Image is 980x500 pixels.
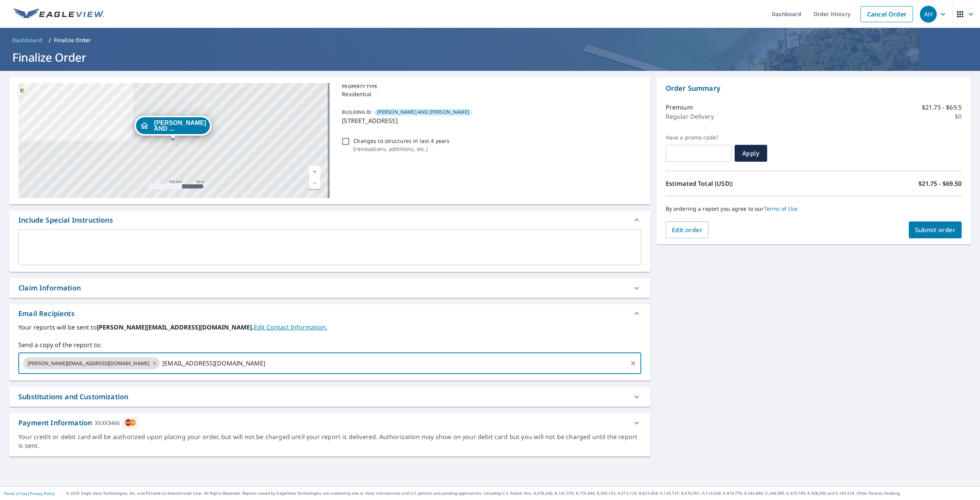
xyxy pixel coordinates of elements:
a: EditContactInfo [254,323,327,331]
p: Premium [666,103,693,112]
b: [PERSON_NAME][EMAIL_ADDRESS][DOMAIN_NAME]. [97,323,254,331]
div: AH [920,6,937,23]
p: BUILDING ID [342,109,371,115]
div: Payment InformationXXXX3466cardImage [9,413,650,433]
p: $0 [955,112,962,121]
span: [PERSON_NAME] AND [PERSON_NAME] [377,108,469,116]
span: [PERSON_NAME] AND ... [154,120,206,131]
button: Edit order [666,221,709,238]
a: Current Level 17, Zoom Out [309,177,320,189]
span: Submit order [915,226,956,234]
label: Your reports will be sent to [18,323,641,332]
div: Payment Information [18,418,138,428]
p: By ordering a report you agree to our [666,205,962,212]
div: Claim Information [9,278,650,298]
p: Estimated Total (USD): [666,179,814,188]
a: Current Level 17, Zoom In [309,166,320,177]
div: Substitutions and Customization [9,387,650,407]
p: Residential [342,90,638,98]
p: [STREET_ADDRESS] [342,116,638,125]
h1: Finalize Order [9,49,971,65]
p: © 2025 Eagle View Technologies, Inc. and Pictometry International Corp. All Rights Reserved. Repo... [66,490,976,496]
p: ( renovations, additions, etc. ) [353,145,449,153]
span: Dashboard [12,36,42,44]
a: Terms of Use [4,491,28,496]
p: $21.75 - $69.50 [918,179,962,188]
div: Substitutions and Customization [18,392,128,402]
a: Dashboard [9,34,46,46]
p: Finalize Order [54,36,91,44]
div: XXXX3466 [95,418,120,428]
div: [PERSON_NAME][EMAIL_ADDRESS][DOMAIN_NAME] [23,357,160,369]
span: Apply [741,149,761,157]
p: | [4,491,55,496]
button: Apply [735,145,767,162]
img: cardImage [123,418,138,428]
img: EV Logo [14,8,104,20]
div: Claim Information [18,283,81,293]
p: Changes to structures in last 4 years [353,137,449,145]
button: Clear [628,358,639,369]
a: Terms of Use [764,205,798,212]
a: Privacy Policy [30,491,55,496]
span: [PERSON_NAME][EMAIL_ADDRESS][DOMAIN_NAME] [23,360,154,367]
p: Regular Delivery [666,112,714,121]
div: Email Recipients [18,308,75,319]
div: Dropped pin, building PETER AND PATRICIA Cracchiola, Residential property, 34299 W Hill Dr Cheste... [134,116,211,139]
div: Include Special Instructions [18,215,113,225]
a: Cancel Order [861,6,913,22]
p: PROPERTY TYPE [342,83,638,90]
p: Order Summary [666,83,962,93]
p: $21.75 - $69.5 [922,103,962,112]
label: Send a copy of the report to: [18,340,641,349]
span: Edit order [672,226,703,234]
div: Your credit or debit card will be authorized upon placing your order, but will not be charged unt... [18,433,641,450]
button: Submit order [909,221,962,238]
div: Email Recipients [9,304,650,323]
label: Have a promo code? [666,134,732,141]
li: / [49,36,51,45]
nav: breadcrumb [9,34,971,46]
div: Include Special Instructions [9,211,650,229]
